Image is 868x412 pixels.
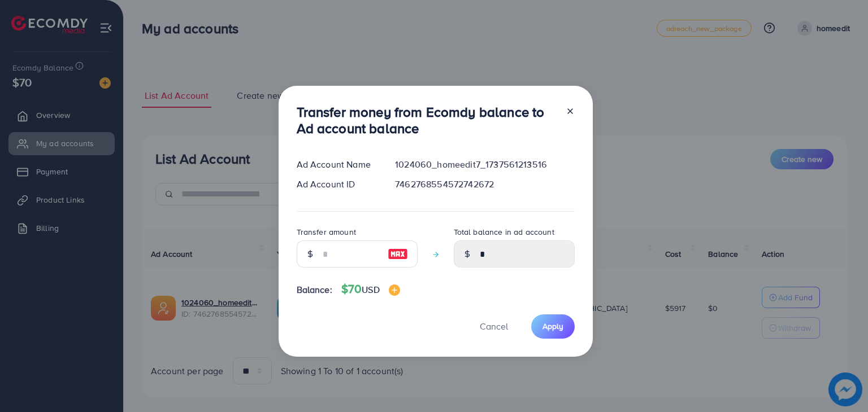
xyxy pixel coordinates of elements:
img: image [388,247,408,261]
span: Cancel [480,320,508,332]
span: Apply [542,321,563,332]
span: Balance: [297,283,332,296]
h3: Transfer money from Ecomdy balance to Ad account balance [297,104,557,137]
span: USD [362,283,379,296]
img: image [389,284,400,296]
div: 1024060_homeedit7_1737561213516 [386,158,583,171]
label: Total balance in ad account [454,226,554,238]
div: Ad Account Name [288,158,387,171]
div: 7462768554572742672 [386,178,583,191]
div: Ad Account ID [288,178,387,191]
button: Apply [531,314,575,339]
h4: $70 [341,282,400,296]
label: Transfer amount [297,226,356,238]
button: Cancel [466,314,522,339]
